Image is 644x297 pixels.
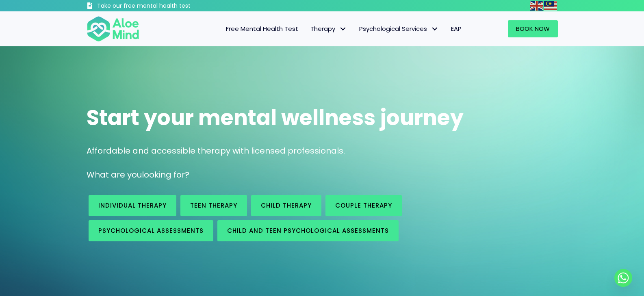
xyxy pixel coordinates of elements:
a: EAP [445,20,468,37]
img: ms [544,1,557,11]
span: Therapy [310,24,347,33]
a: Individual therapy [89,195,176,216]
span: Psychological Services [359,24,439,33]
a: Free Mental Health Test [220,20,304,37]
a: Child and Teen Psychological assessments [217,220,399,241]
a: Take our free mental health test [87,2,234,11]
a: Teen Therapy [180,195,247,216]
p: Affordable and accessible therapy with licensed professionals. [87,145,558,157]
a: Book Now [508,20,558,37]
span: Couple therapy [335,201,392,210]
span: Child Therapy [261,201,312,210]
span: Child and Teen Psychological assessments [227,226,389,235]
span: Book Now [516,24,550,33]
span: Free Mental Health Test [226,24,298,33]
a: TherapyTherapy: submenu [304,20,353,37]
img: en [530,1,543,11]
a: Psychological ServicesPsychological Services: submenu [353,20,445,37]
span: looking for? [142,169,189,180]
span: What are you [87,169,142,180]
span: Therapy: submenu [337,23,349,35]
span: EAP [451,24,462,33]
a: Malay [544,1,558,10]
span: Psychological assessments [98,226,204,235]
img: Aloe mind Logo [87,15,139,42]
span: Teen Therapy [190,201,237,210]
a: Whatsapp [614,269,632,287]
h3: Take our free mental health test [97,2,234,10]
span: Individual therapy [98,201,167,210]
nav: Menu [150,20,468,37]
span: Start your mental wellness journey [87,103,464,132]
span: Psychological Services: submenu [429,23,441,35]
a: Psychological assessments [89,220,213,241]
a: English [530,1,544,10]
a: Couple therapy [325,195,402,216]
a: Child Therapy [251,195,321,216]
